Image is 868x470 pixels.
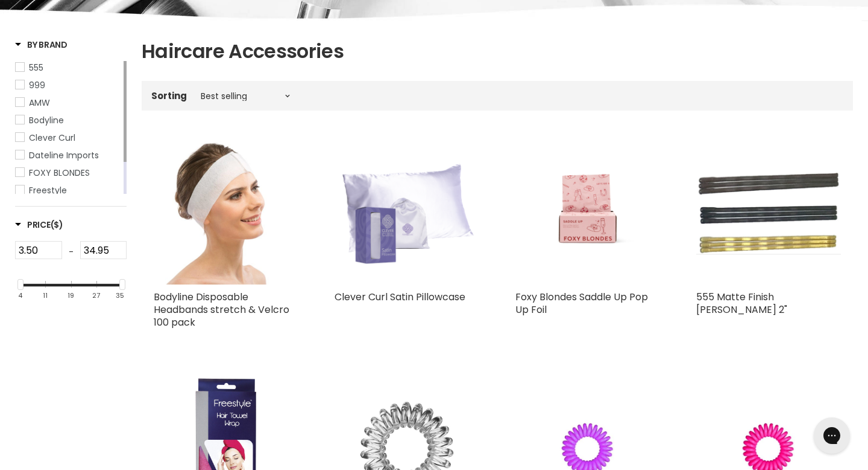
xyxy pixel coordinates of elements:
[15,219,63,231] span: Price
[515,290,648,317] a: Foxy Blondes Saddle Up Pop Up Foil
[696,290,787,317] a: 555 Matte Finish [PERSON_NAME] 2"
[142,39,853,64] h1: Haircare Accessories
[29,149,99,161] span: Dateline Imports
[696,140,841,285] a: 555 Matte Finish Bobby Pins 2
[15,241,62,259] input: Min Price
[515,140,660,285] a: Foxy Blondes Saddle Up Pop Up Foil
[15,79,121,92] a: 999
[92,292,100,300] div: 27
[29,97,50,109] span: AMW
[43,292,48,300] div: 11
[15,149,121,162] a: Dateline Imports
[335,290,465,304] a: Clever Curl Satin Pillowcase
[15,131,121,144] a: Clever Curl
[80,241,127,259] input: Max Price
[151,91,187,101] label: Sorting
[808,413,856,458] iframe: Gorgias live chat messenger
[51,219,63,231] span: ($)
[15,96,121,109] a: AMW
[116,292,124,300] div: 35
[696,170,841,255] img: 555 Matte Finish Bobby Pins 2
[154,290,289,329] a: Bodyline Disposable Headbands stretch & Velcro 100 pack
[29,79,45,91] span: 999
[29,62,43,74] span: 555
[15,39,68,51] h3: By Brand
[15,61,121,74] a: 555
[154,140,298,285] img: Bodyline Disposable Headbands stretch & Velcro 100 pack
[15,114,121,127] a: Bodyline
[15,219,63,231] h3: Price($)
[15,166,121,179] a: FOXY BLONDES
[29,184,67,196] span: Freestyle
[15,184,121,197] a: Freestyle
[18,292,22,300] div: 4
[29,132,75,144] span: Clever Curl
[29,114,64,126] span: Bodyline
[29,167,90,179] span: FOXY BLONDES
[533,140,642,285] img: Foxy Blondes Saddle Up Pop Up Foil
[62,241,80,263] div: -
[68,292,74,300] div: 19
[335,140,479,285] img: Clever Curl Satin Pillowcase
